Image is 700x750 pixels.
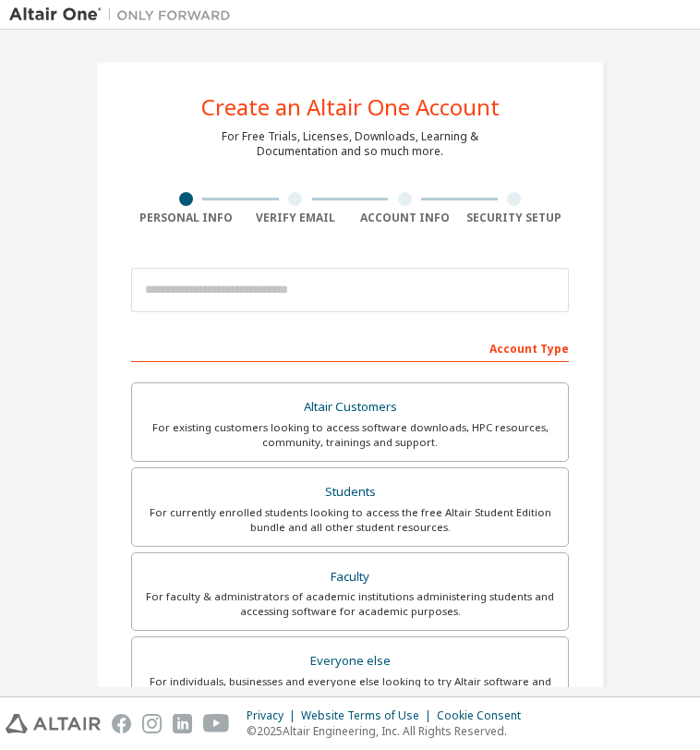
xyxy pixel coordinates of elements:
img: youtube.svg [203,714,230,733]
img: Altair One [9,6,240,24]
img: altair_logo.svg [6,714,101,733]
div: Everyone else [143,648,557,674]
div: Personal Info [131,211,241,225]
div: Create an Altair One Account [201,96,500,118]
div: For currently enrolled students looking to access the free Altair Student Edition bundle and all ... [143,505,557,535]
img: instagram.svg [142,714,162,733]
div: Website Terms of Use [301,708,437,723]
div: Faculty [143,564,557,590]
div: Account Info [350,211,460,225]
img: facebook.svg [112,714,131,733]
div: For existing customers looking to access software downloads, HPC resources, community, trainings ... [143,420,557,450]
div: Cookie Consent [437,708,532,723]
div: Verify Email [241,211,351,225]
div: For faculty & administrators of academic institutions administering students and accessing softwa... [143,589,557,619]
div: Security Setup [460,211,570,225]
div: Students [143,479,557,505]
div: Account Type [131,333,569,362]
img: linkedin.svg [173,714,192,733]
div: For individuals, businesses and everyone else looking to try Altair software and explore our prod... [143,674,557,704]
div: Altair Customers [143,394,557,420]
div: Privacy [247,708,301,723]
font: 2025 Altair Engineering, Inc. All Rights Reserved. [257,723,507,739]
div: For Free Trials, Licenses, Downloads, Learning & Documentation and so much more. [222,129,478,159]
p: © [247,723,532,739]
